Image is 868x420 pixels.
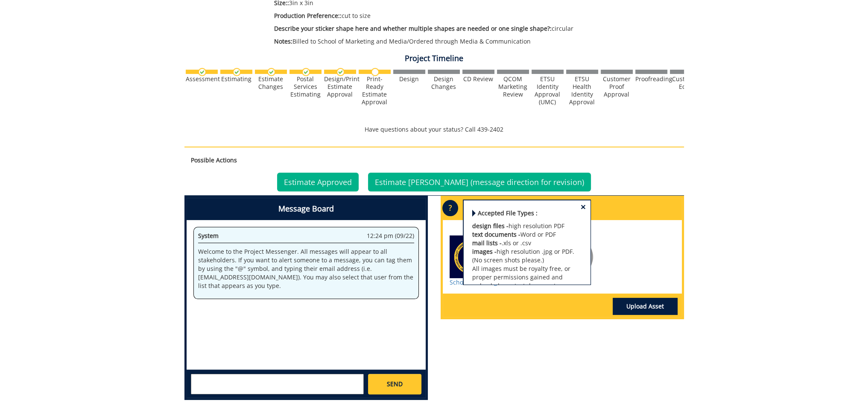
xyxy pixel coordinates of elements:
[255,75,287,91] div: Estimate Changes
[635,75,667,83] div: Proofreading
[566,75,598,106] div: ETSU Health Identity Approval
[472,222,509,230] b: design files -
[274,37,292,45] span: Notes:
[613,298,678,315] a: Upload Asset
[670,75,702,91] div: Customer Edits
[462,75,494,83] div: CD Review
[336,68,345,76] img: checkmark
[472,239,502,247] b: mail lists -
[387,380,403,388] span: SEND
[191,156,237,164] strong: Possible Actions
[198,68,206,76] img: checkmark
[198,247,414,290] p: Welcome to the Project Messenger. All messages will appear to all stakeholders. If you want to al...
[472,209,582,217] p: Accepted File Types :
[601,75,633,98] div: Customer Proof Approval
[191,374,364,394] textarea: messageToSend
[367,232,414,240] span: 12:24 pm (09/22)
[289,75,321,98] div: Postal Services Estimating
[443,198,682,220] h4: Uploaded Files
[267,68,275,76] img: checkmark
[428,75,460,91] div: Design Changes
[302,68,310,76] img: checkmark
[220,75,252,83] div: Estimating
[274,12,608,20] p: cut to size
[368,374,421,394] a: SEND
[450,278,553,286] a: SchoolMarketingMediaRoundSticker
[233,68,241,76] img: checkmark
[274,12,342,20] span: Production Preference::
[581,203,586,211] span: ×
[324,75,356,98] div: Design/Print Estimate Approval
[198,232,219,240] span: System
[187,198,426,220] h4: Message Board
[184,125,684,134] p: Have questions about your status? Call 439-2402
[184,54,684,63] h4: Project Timeline
[274,37,608,46] p: Billed to School of Marketing and Media/Ordered through Media & Communication
[532,75,564,106] div: ETSU Identity Approval (UMC)
[497,75,529,98] div: QCOM Marketing Review
[472,230,520,238] b: text documents -
[277,173,359,191] a: Estimate Approved
[393,75,425,83] div: Design
[274,24,608,33] p: circular
[368,173,591,191] a: Estimate [PERSON_NAME] (message direction for revision)
[359,75,391,106] div: Print-Ready Estimate Approval
[442,200,458,216] p: ?
[371,68,379,76] img: no
[186,75,218,83] div: Assessment
[472,247,497,256] b: images -
[274,24,552,32] span: Describe your sticker shape here and whether multiple shapes are needed or one single shape?:
[472,222,582,358] p: high resolution PDF Word or PDF .xls or .csv high resolution .jpg or PDF. (No screen shots please...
